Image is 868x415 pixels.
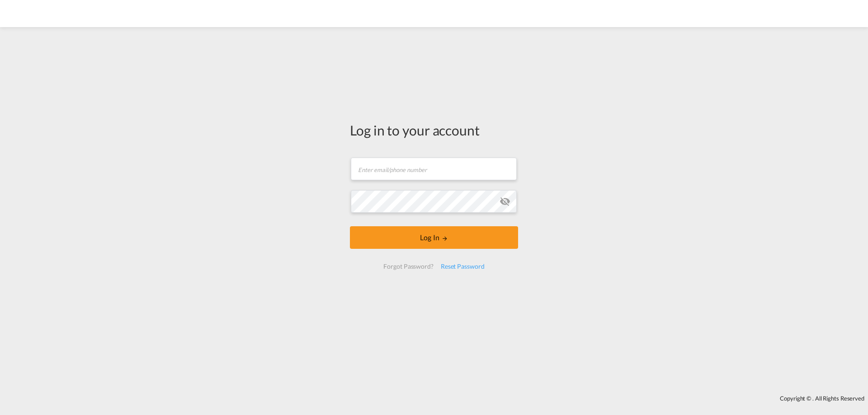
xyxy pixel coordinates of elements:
div: Forgot Password? [380,258,437,275]
input: Enter email/phone number [351,158,517,180]
button: LOGIN [350,226,518,249]
md-icon: icon-eye-off [500,196,510,207]
div: Log in to your account [350,121,518,140]
div: Reset Password [437,258,488,275]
